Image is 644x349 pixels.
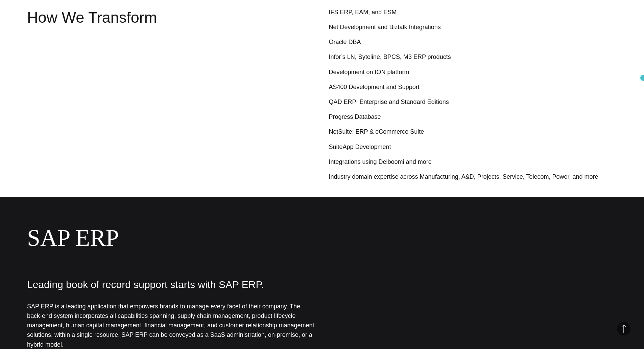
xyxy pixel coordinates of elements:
a: SAP ERP [27,225,119,251]
p: Integrations using Delboomi and more [329,157,617,167]
button: Back to Top [617,322,630,335]
p: Oracle DBA [329,37,617,47]
p: AS400 Development and Support [329,82,617,92]
p: Leading book of record support starts with SAP ERP. [27,279,315,291]
p: IFS ERP, EAM, and ESM [329,7,617,17]
div: How We Transform [27,7,265,183]
p: Infor’s LN, Syteline, BPCS, M3 ERP products [329,52,617,62]
p: Net Development and Biztalk Integrations [329,22,617,32]
p: Progress Database [329,112,617,122]
p: Development on ION platform [329,67,617,77]
p: Industry domain expertise across Manufacturing, A&D, Projects, Service, Telecom, Power, and more [329,172,617,181]
p: SuiteApp Development [329,142,617,152]
p: QAD ERP: Enterprise and Standard Editions [329,97,617,107]
p: NetSuite: ERP & eCommerce Suite [329,127,617,136]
